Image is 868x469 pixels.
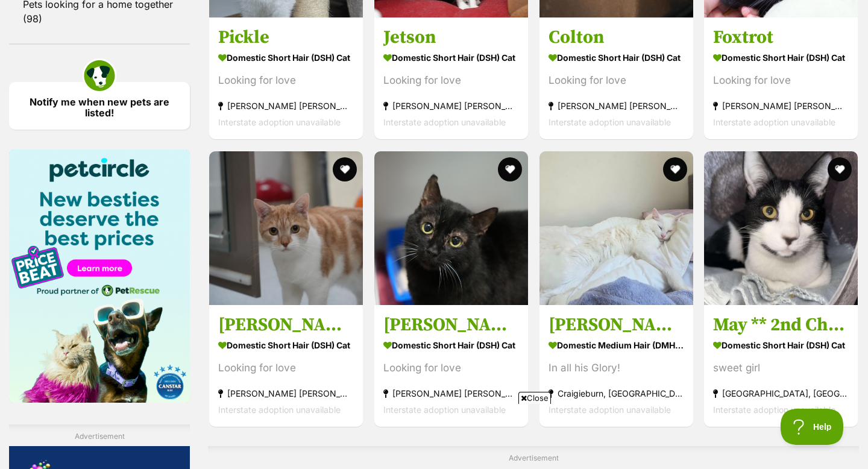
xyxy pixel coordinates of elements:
h3: Foxtrot [713,27,849,49]
div: In all his Glory! [549,360,684,376]
strong: Domestic Short Hair (DSH) Cat [218,336,354,354]
strong: Domestic Medium Hair (DMH) Cat [549,336,684,354]
h3: Jetson [383,27,519,49]
strong: Domestic Short Hair (DSH) Cat [383,336,519,354]
div: Looking for love [383,360,519,376]
a: [PERSON_NAME] Domestic Short Hair (DSH) Cat Looking for love [PERSON_NAME] [PERSON_NAME], [GEOGRA... [374,304,528,427]
button: favourite [333,157,357,181]
strong: [PERSON_NAME] [PERSON_NAME], [GEOGRAPHIC_DATA] [383,98,519,115]
a: Notify me when new pets are listed! [9,82,190,130]
iframe: Help Scout Beacon - Open [781,409,844,445]
strong: Domestic Short Hair (DSH) Cat [383,49,519,67]
div: Looking for love [218,73,354,89]
span: Close [518,392,551,404]
a: [PERSON_NAME] Domestic Short Hair (DSH) Cat Looking for love [PERSON_NAME] [PERSON_NAME], [GEOGRA... [209,304,363,427]
a: Colton Domestic Short Hair (DSH) Cat Looking for love [PERSON_NAME] [PERSON_NAME], [GEOGRAPHIC_DA... [539,17,693,140]
button: favourite [498,157,522,181]
button: favourite [828,157,852,181]
strong: [PERSON_NAME] [PERSON_NAME], [GEOGRAPHIC_DATA] [713,98,849,115]
h3: Colton [549,27,684,49]
img: Pet Circle promo banner [9,150,190,403]
a: May ** 2nd Chance Cat Rescue** Domestic Short Hair (DSH) Cat sweet girl [GEOGRAPHIC_DATA], [GEOGR... [704,304,858,427]
img: Malfoy - Domestic Medium Hair (DMH) Cat [539,151,693,305]
h3: [PERSON_NAME] [383,313,519,336]
div: sweet girl [713,360,849,376]
img: Chad - Domestic Short Hair (DSH) Cat [209,151,363,305]
div: Looking for love [383,73,519,89]
div: Looking for love [549,73,684,89]
a: Foxtrot Domestic Short Hair (DSH) Cat Looking for love [PERSON_NAME] [PERSON_NAME], [GEOGRAPHIC_D... [704,17,858,140]
a: Pickle Domestic Short Hair (DSH) Cat Looking for love [PERSON_NAME] [PERSON_NAME], [GEOGRAPHIC_DA... [209,17,363,140]
strong: [PERSON_NAME] [PERSON_NAME], [GEOGRAPHIC_DATA] [383,385,519,401]
h3: May ** 2nd Chance Cat Rescue** [713,313,849,336]
div: Looking for love [218,360,354,376]
strong: [PERSON_NAME] [PERSON_NAME], [GEOGRAPHIC_DATA] [218,98,354,115]
div: Looking for love [713,73,849,89]
strong: Domestic Short Hair (DSH) Cat [713,49,849,67]
a: [PERSON_NAME] Domestic Medium Hair (DMH) Cat In all his Glory! Craigieburn, [GEOGRAPHIC_DATA] Int... [539,304,693,427]
h3: Pickle [218,27,354,49]
strong: [PERSON_NAME] [PERSON_NAME], [GEOGRAPHIC_DATA] [549,98,684,115]
strong: [GEOGRAPHIC_DATA], [GEOGRAPHIC_DATA] [713,385,849,401]
strong: Domestic Short Hair (DSH) Cat [713,336,849,354]
span: Interstate adoption unavailable [713,118,835,128]
span: Interstate adoption unavailable [549,118,671,128]
button: favourite [662,157,687,181]
iframe: Advertisement [142,409,726,463]
strong: Craigieburn, [GEOGRAPHIC_DATA] [549,385,684,401]
h3: [PERSON_NAME] [218,313,354,336]
h3: [PERSON_NAME] [549,313,684,336]
strong: Domestic Short Hair (DSH) Cat [549,49,684,67]
strong: [PERSON_NAME] [PERSON_NAME], [GEOGRAPHIC_DATA] [218,385,354,401]
span: Interstate adoption unavailable [713,404,835,415]
span: Interstate adoption unavailable [218,118,341,128]
span: Interstate adoption unavailable [383,118,506,128]
strong: Domestic Short Hair (DSH) Cat [218,49,354,67]
a: Jetson Domestic Short Hair (DSH) Cat Looking for love [PERSON_NAME] [PERSON_NAME], [GEOGRAPHIC_DA... [374,17,528,140]
img: Webster - Domestic Short Hair (DSH) Cat [374,151,528,305]
img: May ** 2nd Chance Cat Rescue** - Domestic Short Hair (DSH) Cat [704,151,858,305]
